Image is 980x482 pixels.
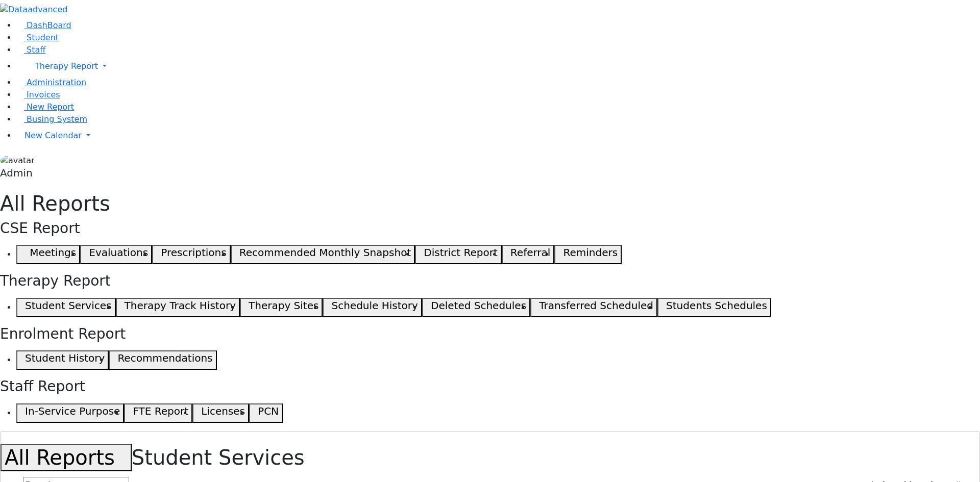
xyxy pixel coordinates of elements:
[424,246,498,259] h5: District Report
[510,246,551,259] h5: Referral
[240,298,323,317] button: Therapy Sites
[117,352,212,364] h5: Recommendations
[1,444,979,471] h1: Student Services
[554,245,622,264] button: Reminders
[16,102,74,112] a: New Report
[133,405,188,417] h5: FTE Report
[539,299,653,312] h5: Transferred Scheduled
[249,299,318,312] h5: Therapy Sites
[231,245,415,264] button: Recommended Monthly Snapshot
[415,245,502,264] button: District Report
[201,405,245,417] h5: Licenses
[27,33,59,42] span: Student
[431,299,526,312] h5: Deleted Schedules
[152,245,230,264] button: Prescriptions
[116,298,240,317] button: Therapy Track History
[258,405,279,417] h5: PCN
[530,298,657,317] button: Transferred Scheduled
[27,114,87,124] span: Busing System
[16,33,59,42] a: Student
[24,131,82,140] span: New Calendar
[657,298,771,317] button: Students Schedules
[25,299,111,312] h5: Student Services
[502,245,555,264] button: Referral
[161,246,226,259] h5: Prescriptions
[27,102,74,112] span: New Report
[109,350,216,370] button: Recommendations
[25,405,120,417] h5: In-Service Purpose
[16,78,86,87] a: Administration
[16,403,124,423] button: In-Service Purpose
[16,125,980,146] a: New Calendar
[16,350,109,370] button: Student History
[80,245,152,264] button: Evaluations
[124,403,192,423] button: FTE Report
[192,403,249,423] button: Licenses
[666,299,767,312] h5: Students Schedules
[27,20,71,30] span: DashBoard
[89,246,148,259] h5: Evaluations
[16,56,980,77] a: Therapy Report
[16,245,80,264] button: Meetings
[249,403,283,423] button: PCN
[16,20,71,30] a: DashBoard
[27,90,60,99] span: Invoices
[125,299,236,312] h5: Therapy Track History
[1,444,132,471] button: All Reports
[323,298,422,317] button: Schedule History
[239,246,411,259] h5: Recommended Monthly Snapshot
[30,246,76,259] h5: Meetings
[16,298,116,317] button: Student Services
[563,246,618,259] h5: Reminders
[16,90,60,99] a: Invoices
[27,45,45,55] span: Staff
[25,352,105,364] h5: Student History
[16,114,87,124] a: Busing System
[332,299,418,312] h5: Schedule History
[35,61,98,71] span: Therapy Report
[422,298,530,317] button: Deleted Schedules
[16,45,45,55] a: Staff
[27,78,86,87] span: Administration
